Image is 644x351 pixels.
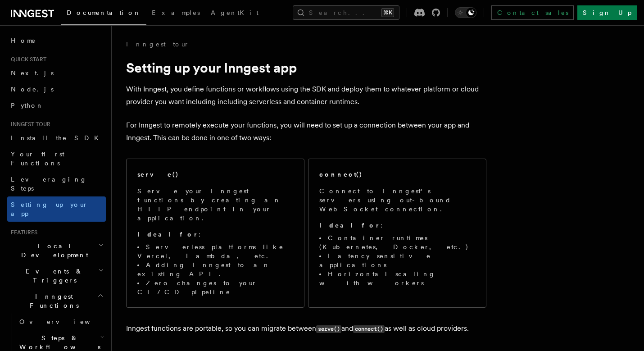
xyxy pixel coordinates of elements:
code: serve() [316,325,341,333]
strong: Ideal for [137,231,199,238]
button: Search...⌘K [293,5,399,20]
span: Setting up your app [11,201,88,217]
a: Node.js [7,81,106,97]
h1: Setting up your Inngest app [126,59,486,76]
span: Inngest tour [7,121,50,128]
a: Contact sales [491,5,574,20]
a: Examples [146,3,205,24]
a: connect()Connect to Inngest's servers using out-bound WebSocket connection.Ideal for:Container ru... [308,159,486,308]
p: Serve your Inngest functions by creating an HTTP endpoint in your application. [137,187,293,223]
kbd: ⌘K [381,8,394,17]
a: Leveraging Steps [7,171,106,196]
p: Connect to Inngest's servers using out-bound WebSocket connection. [319,187,475,214]
p: : [137,230,293,239]
span: AgentKit [211,9,259,16]
span: Inngest Functions [7,292,97,310]
button: Local Development [7,238,106,263]
li: Zero changes to your CI/CD pipeline [137,278,293,296]
span: Features [7,229,37,236]
h2: connect() [319,170,363,179]
a: AgentKit [205,3,264,24]
span: Next.js [11,69,54,77]
h2: serve() [137,170,179,179]
a: Inngest tour [126,40,189,49]
span: Node.js [11,86,54,93]
span: Examples [152,9,200,16]
li: Adding Inngest to an existing API. [137,260,293,278]
a: Documentation [61,3,146,25]
span: Your first Functions [11,150,64,167]
span: Overview [19,318,112,325]
span: Documentation [67,9,141,16]
li: Latency sensitive applications [319,251,475,269]
li: Serverless platforms like Vercel, Lambda, etc. [137,242,293,260]
a: Sign Up [577,5,637,20]
span: Quick start [7,56,46,63]
a: Home [7,32,106,49]
button: Toggle dark mode [455,7,476,18]
span: Python [11,102,44,109]
a: Your first Functions [7,146,106,171]
a: Next.js [7,65,106,81]
span: Install the SDK [11,134,104,141]
li: Container runtimes (Kubernetes, Docker, etc.) [319,233,475,251]
span: Leveraging Steps [11,176,87,192]
a: Setting up your app [7,196,106,222]
li: Horizontal scaling with workers [319,269,475,287]
button: Events & Triggers [7,263,106,288]
strong: Ideal for [319,222,381,229]
span: Local Development [7,242,98,260]
p: : [319,221,475,230]
a: Overview [16,314,106,330]
span: Home [11,36,36,45]
p: Inngest functions are portable, so you can migrate between and as well as cloud providers. [126,322,486,335]
code: connect() [353,325,385,333]
p: With Inngest, you define functions or workflows using the SDK and deploy them to whatever platfor... [126,83,486,108]
a: serve()Serve your Inngest functions by creating an HTTP endpoint in your application.Ideal for:Se... [126,159,304,308]
button: Inngest Functions [7,288,106,314]
a: Python [7,97,106,114]
a: Install the SDK [7,130,106,146]
span: Events & Triggers [7,267,98,285]
p: For Inngest to remotely execute your functions, you will need to set up a connection between your... [126,119,486,144]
